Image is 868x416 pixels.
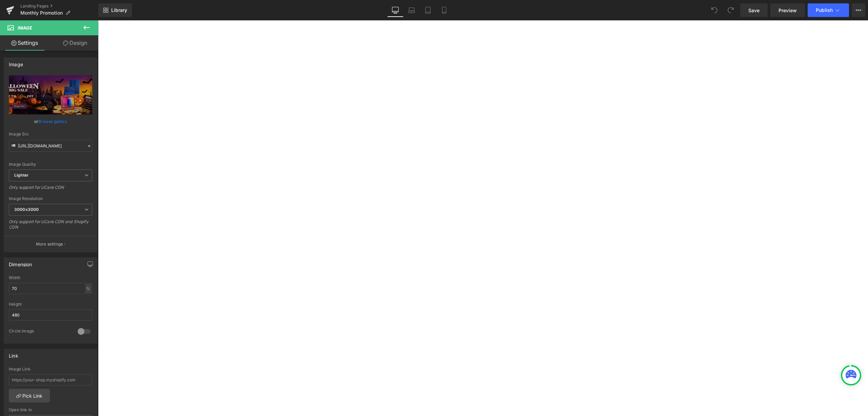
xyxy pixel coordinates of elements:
span: Image [18,25,32,31]
div: Image Quality [9,162,92,167]
div: Image Resolution [9,196,92,201]
b: Lighter [14,173,28,178]
div: Image [9,58,23,67]
span: Monthly Promotion [20,10,63,16]
p: More settings [36,241,63,247]
span: Preview [778,7,797,14]
div: Only support for UCare CDN and Shopify CDN [9,219,92,234]
div: Image Src [9,132,92,137]
div: Circle Image [9,328,71,336]
div: Dimension [9,258,32,267]
a: Tablet [420,3,436,17]
a: Mobile [436,3,452,17]
a: Preview [770,3,805,17]
div: or [9,118,92,125]
span: Save [748,7,759,14]
button: Publish [808,3,849,17]
b: 3000x3000 [14,207,39,212]
input: auto [9,309,92,321]
button: Undo [708,3,721,17]
a: Desktop [387,3,403,17]
div: Image Link [9,367,92,372]
div: Width [9,275,92,280]
a: New Library [98,3,132,17]
button: Redo [724,3,737,17]
a: Pick Link [9,389,50,402]
div: Link [9,349,18,359]
input: auto [9,283,92,294]
button: More settings [4,236,97,252]
span: Publish [816,7,833,13]
a: Browse gallery [38,115,67,127]
div: Only support for UCare CDN [9,185,92,195]
button: More [852,3,865,17]
span: Library [111,7,127,13]
a: Landing Pages [20,3,98,9]
div: Height [9,302,92,307]
a: Laptop [403,3,420,17]
div: % [85,284,91,293]
input: Link [9,140,92,152]
a: Design [51,35,100,51]
div: Open link In [9,408,92,412]
input: https://your-shop.myshopify.com [9,374,92,385]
